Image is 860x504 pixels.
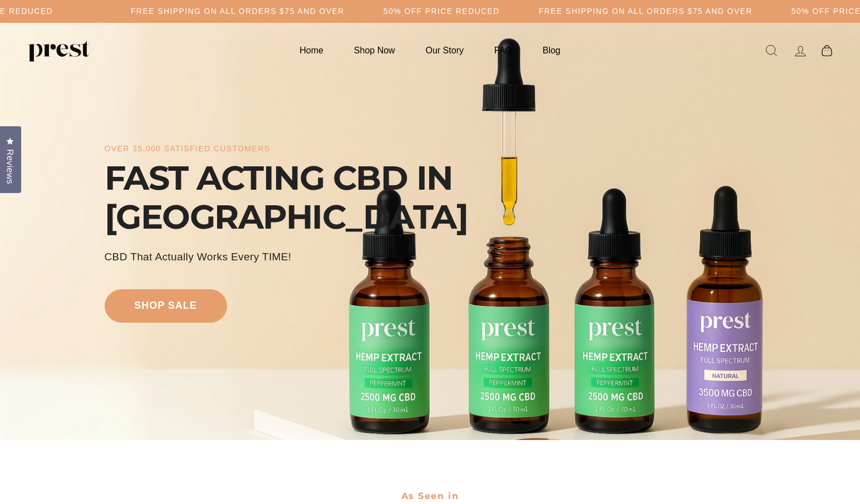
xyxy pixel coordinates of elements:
ul: Primary [286,39,574,61]
a: Shop Now [340,39,409,61]
span: Reviews [3,149,17,184]
h5: 50% OFF PRICE REDUCED [384,7,500,16]
a: Our Story [412,39,478,61]
div: CBD That Actually Works every TIME! [105,249,292,265]
h5: Free Shipping on all orders $75 and over [131,7,345,16]
h5: Free Shipping on all orders $75 and over [539,7,753,16]
a: Blog [529,39,574,61]
img: PREST ORGANICS [28,39,89,62]
div: FAST ACTING CBD IN [GEOGRAPHIC_DATA] [105,159,468,236]
a: FAQ [480,39,526,61]
a: Home [286,39,337,61]
div: over 35,000 satisfied customers [105,144,271,154]
a: shop sale [105,289,227,323]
